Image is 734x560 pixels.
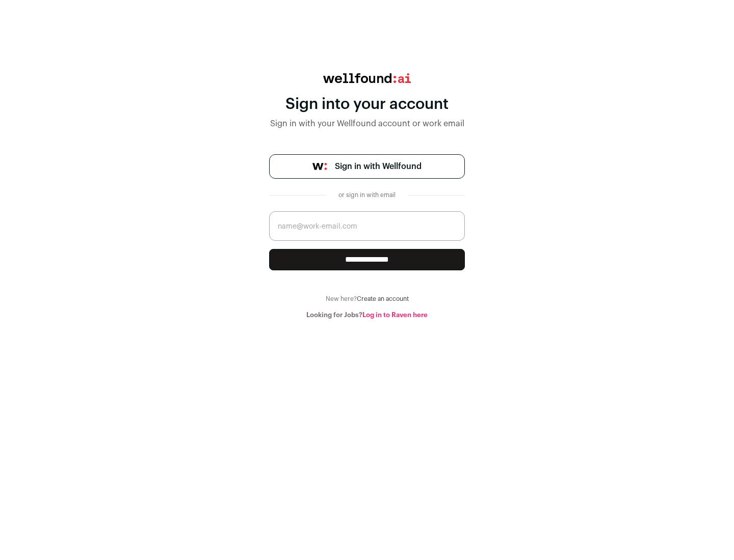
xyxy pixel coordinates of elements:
[269,118,465,130] div: Sign in with your Wellfound account or work email
[357,296,409,302] a: Create an account
[269,154,465,179] a: Sign in with Wellfound
[269,311,465,319] div: Looking for Jobs?
[269,211,465,241] input: name@work-email.com
[269,295,465,303] div: New here?
[269,95,465,114] div: Sign into your account
[334,191,400,199] div: or sign in with email
[323,73,411,83] img: wellfound:ai
[335,160,422,173] span: Sign in with Wellfound
[362,312,428,318] a: Log in to Raven here
[312,163,327,170] img: wellfound-symbol-flush-black-fb3c872781a75f747ccb3a119075da62bfe97bd399995f84a933054e44a575c4.png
